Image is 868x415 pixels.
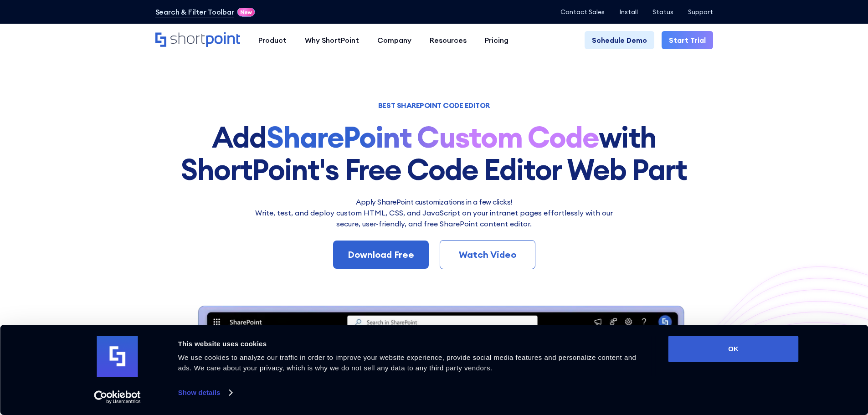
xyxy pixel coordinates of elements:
[619,8,638,15] a: Install
[250,207,619,229] p: Write, test, and deploy custom HTML, CSS, and JavaScript on your intranet pages effortlessly wi﻿t...
[430,35,467,46] div: Resources
[155,102,713,108] h1: BEST SHAREPOINT CODE EDITOR
[668,336,799,362] button: OK
[662,31,713,49] a: Start Trial
[348,248,414,261] div: Download Free
[97,336,138,377] img: logo
[155,32,240,48] a: Home
[178,386,232,400] a: Show details
[585,31,654,49] a: Schedule Demo
[485,35,508,46] div: Pricing
[296,31,368,49] a: Why ShortPoint
[155,121,713,185] h1: Add with ShortPoint's Free Code Editor Web Part
[155,6,234,17] a: Search & Filter Toolbar
[178,354,637,372] span: We use cookies to analyze our traffic in order to improve your website experience, provide social...
[368,31,421,49] a: Company
[455,248,520,261] div: Watch Video
[560,8,605,15] a: Contact Sales
[250,196,619,207] h2: Apply SharePoint customizations in a few clicks!
[305,35,359,46] div: Why ShortPoint
[652,8,673,15] a: Status
[258,35,287,46] div: Product
[688,8,713,15] a: Support
[377,35,411,46] div: Company
[249,31,296,49] a: Product
[178,338,648,349] div: This website uses cookies
[333,241,429,269] a: Download Free
[77,390,157,404] a: Usercentrics Cookiebot - opens in a new window
[440,240,535,269] a: Watch Video
[476,31,518,49] a: Pricing
[267,118,599,155] strong: SharePoint Custom Code
[421,31,476,49] a: Resources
